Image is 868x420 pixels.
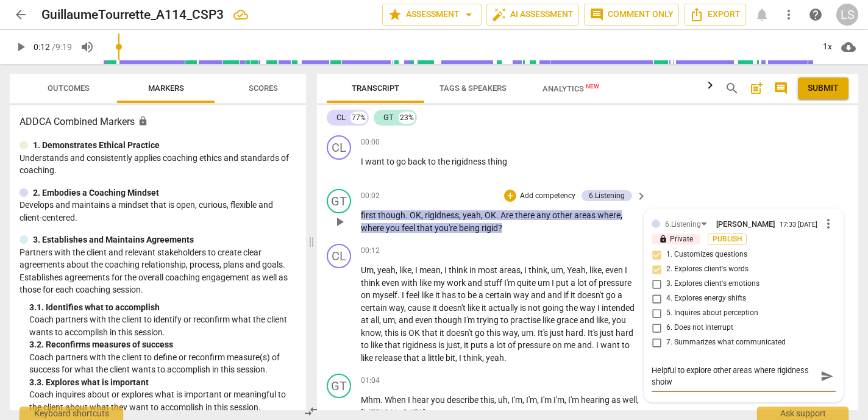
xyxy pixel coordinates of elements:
span: with [401,278,419,288]
span: know [361,328,381,338]
span: 1. Customizes questions [666,249,747,260]
span: think [463,353,482,363]
span: keyboard_arrow_right [634,189,649,204]
span: post_add [749,81,764,96]
div: Change speaker [327,189,351,213]
span: it [439,328,446,338]
span: 00:02 [361,191,380,201]
button: AI Assessment [486,4,579,26]
span: that [385,340,402,350]
span: certain [485,290,513,300]
span: back [408,157,428,166]
span: Tags & Speakers [439,84,507,93]
p: 3. Establishes and Maintains Agreements [33,233,194,246]
span: just [600,328,616,338]
div: Ask support [757,407,848,420]
span: like [589,265,602,275]
span: Scores [249,84,278,93]
span: , [602,265,605,275]
span: star [388,7,402,22]
span: I [408,395,412,405]
span: send [820,369,834,383]
span: that [422,328,439,338]
span: rigidness [402,340,438,350]
p: Understands and consistently applies coaching ethics and standards of coaching. [20,152,296,177]
button: Show/Hide comments [771,79,791,98]
span: like [419,278,433,288]
span: in [469,265,478,275]
span: describe [447,395,480,405]
span: . [533,328,538,338]
span: cloud_download [841,40,856,54]
span: hard [566,328,583,338]
span: my [433,278,447,288]
span: you [431,395,447,405]
span: puts [471,340,489,350]
span: , [547,265,551,275]
span: uh [498,395,508,405]
span: , [379,315,383,325]
button: Play [10,36,32,58]
h2: GuillaumeTourrette_A114_CSP3 [41,7,224,23]
span: go [606,290,617,300]
span: New [586,83,599,90]
span: Mhm [361,395,380,405]
span: not [528,303,542,313]
span: you're [435,223,459,233]
span: if [564,290,571,300]
label: Coach inquires about or explores how the client currently perceives themself or their world. [647,306,831,321]
span: and [399,315,415,325]
span: doesn't [439,303,468,313]
span: play_arrow [332,215,347,229]
span: a [571,278,577,288]
span: think [528,265,547,275]
span: like [361,353,375,363]
span: feel [402,223,417,233]
span: , [404,303,408,313]
button: Volume [76,36,98,58]
span: yeah [463,210,481,220]
p: Add competency [519,191,577,202]
button: Search [722,79,742,98]
span: , [521,265,524,275]
a: Help [805,4,827,26]
span: of [589,278,599,288]
span: It's [588,328,600,338]
span: on [552,340,564,350]
span: doesn't [446,328,475,338]
p: 2. Embodies a Coaching Mindset [33,187,159,199]
span: pressure [518,340,552,350]
span: I [625,265,627,275]
span: going [542,303,566,313]
span: a [478,290,485,300]
span: . [496,210,500,220]
span: I [552,278,556,288]
div: 17:33 [DATE] [780,221,817,229]
span: , [460,340,464,350]
span: compare_arrows [304,404,318,419]
span: AI Assessment [492,7,574,22]
span: think [449,265,469,275]
span: certain [361,303,389,313]
span: arrow_drop_down [461,7,476,22]
span: that [417,223,435,233]
span: like [399,265,411,275]
span: yeah [377,265,396,275]
span: and [468,278,484,288]
span: to [386,157,396,166]
span: pressure [599,278,631,288]
span: rigid [482,223,498,233]
span: even [605,265,625,275]
span: , [455,353,459,363]
span: stuff [484,278,504,288]
span: comment [589,7,604,22]
span: It's [538,328,550,338]
span: auto_fix_high [492,7,507,22]
span: , [374,265,377,275]
span: most [478,265,499,275]
span: a [421,353,428,363]
span: , [518,328,521,338]
span: OK [408,328,422,338]
span: , [608,315,612,325]
div: 6.Listening [665,219,711,229]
